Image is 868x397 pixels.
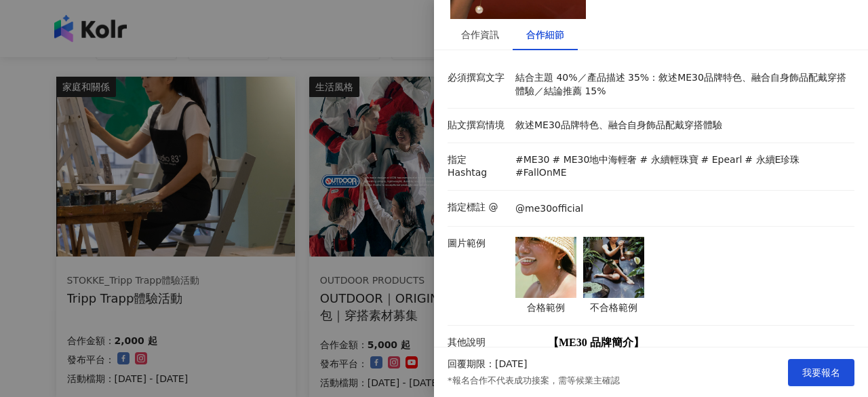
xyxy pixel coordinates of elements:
[745,153,800,167] p: # 永續E珍珠
[788,359,854,386] button: 我要報名
[448,336,509,349] p: 其他說明
[448,119,509,132] p: 貼文撰寫情境
[461,27,499,42] div: 合作資訊
[526,27,564,42] div: 合作細節
[802,367,840,378] span: 我要報名
[701,153,743,167] p: # Epearl
[448,237,509,250] p: 圖片範例
[448,71,509,85] p: 必須撰寫文字
[448,153,509,180] p: 指定 Hashtag
[448,375,620,387] p: *報名合作不代表成功接案，需等候業主確認
[548,337,644,348] strong: 【ME30 品牌簡介】
[515,119,848,132] p: 敘述ME30品牌特色、融合自身飾品配戴穿搭體驗
[639,153,698,167] p: # 永續輕珠寶
[515,71,848,98] p: 結合主題 40%／產品描述 35%：敘述ME30品牌特色、融合自身飾品配戴穿搭體驗／結論推薦 15%
[515,237,576,298] img: 合格範例
[515,153,549,167] p: #ME30
[448,201,509,214] p: 指定標註 @
[552,153,637,167] p: # ME30地中海輕奢
[583,237,644,298] img: 不合格範例
[515,202,583,216] p: @me30official
[448,358,527,371] p: 回覆期限：[DATE]
[515,166,567,180] p: #FallOnME
[583,301,644,315] p: 不合格範例
[515,301,576,315] p: 合格範例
